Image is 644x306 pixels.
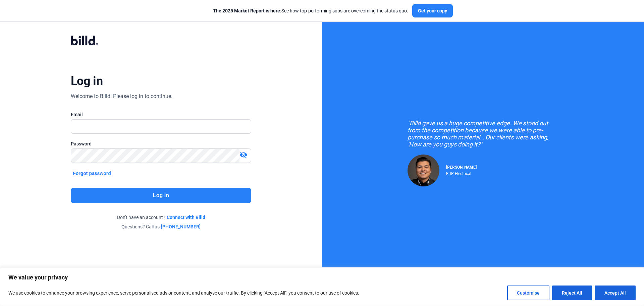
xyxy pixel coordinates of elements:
a: Connect with Billd [167,214,205,221]
mat-icon: visibility_off [239,151,248,159]
img: Raul Pacheco [408,155,439,186]
button: Reject All [552,286,592,300]
span: [PERSON_NAME] [446,165,477,170]
div: Questions? Call us [71,223,251,230]
div: Email [71,111,251,118]
div: Log in [71,74,103,88]
p: We use cookies to enhance your browsing experience, serve personalised ads or content, and analys... [8,289,359,297]
div: Password [71,140,251,147]
div: Don't have an account? [71,214,251,221]
button: Accept All [595,286,636,300]
div: RDP Electrical [446,170,477,176]
button: Customise [507,286,549,300]
button: Get your copy [412,4,453,17]
div: Welcome to Billd! Please log in to continue. [71,92,172,100]
button: Forgot password [71,170,113,177]
button: Log in [71,188,251,203]
span: The 2025 Market Report is here: [213,8,281,13]
a: [PHONE_NUMBER] [161,223,201,230]
div: "Billd gave us a huge competitive edge. We stood out from the competition because we were able to... [408,120,558,148]
div: See how top-performing subs are overcoming the status quo. [213,7,408,14]
p: We value your privacy [8,273,636,281]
